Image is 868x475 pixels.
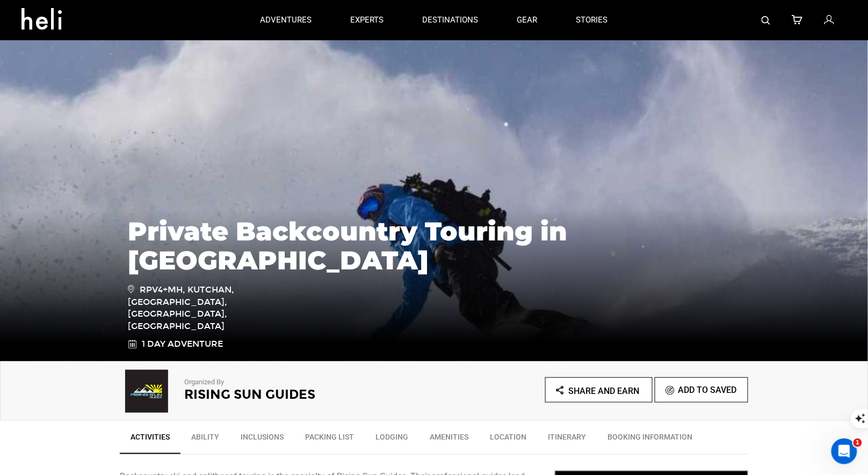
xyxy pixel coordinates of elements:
[831,439,857,464] iframe: Intercom live chat
[351,14,384,26] p: experts
[762,16,770,25] img: search-bar-icon.svg
[128,217,740,275] h1: Private Backcountry Touring in [GEOGRAPHIC_DATA]
[569,386,640,396] span: Share and Earn
[184,377,404,388] p: Organized By
[180,426,230,453] a: Ability
[678,385,737,395] span: Add To Saved
[128,283,281,333] span: RPV4+MH, Kutchan, [GEOGRAPHIC_DATA], [GEOGRAPHIC_DATA], [GEOGRAPHIC_DATA]
[120,426,180,454] a: Activities
[597,426,704,453] a: BOOKING INFORMATION
[261,14,312,26] p: adventures
[423,14,479,26] p: destinations
[537,426,597,453] a: Itinerary
[419,426,479,453] a: Amenities
[365,426,419,453] a: Lodging
[230,426,294,453] a: Inclusions
[120,370,173,413] img: b42dc30c5a3f3bbb55c67b877aded823.png
[294,426,365,453] a: Packing List
[479,426,537,453] a: Location
[142,338,223,350] span: 1 Day Adventure
[184,388,404,401] h2: Rising Sun Guides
